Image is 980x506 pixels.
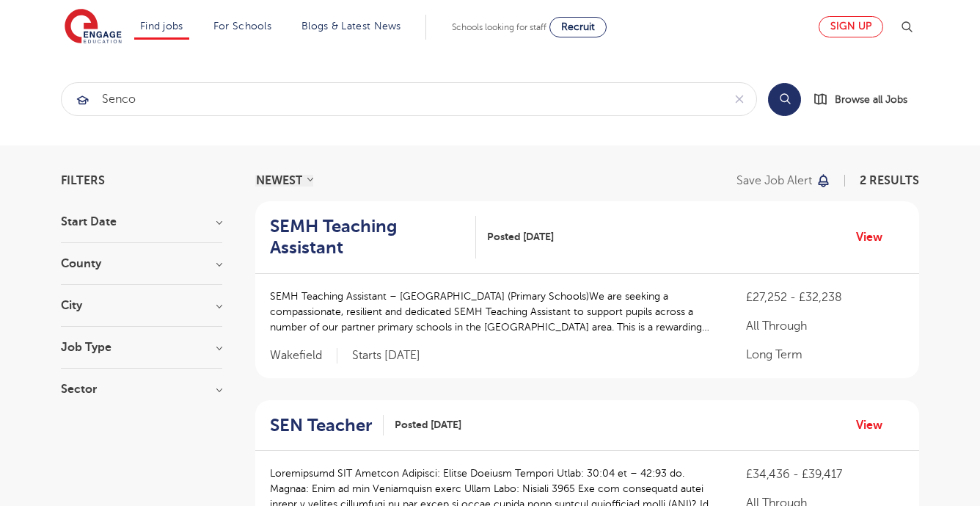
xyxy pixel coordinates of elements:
[835,91,907,108] span: Browse all Jobs
[746,346,904,364] p: Long Term
[736,175,812,187] p: Save job alert
[395,417,461,433] span: Posted [DATE]
[736,175,831,187] button: Save job alert
[61,383,222,395] h3: Sector
[856,416,893,435] a: View
[856,228,893,247] a: View
[561,21,595,32] span: Recruit
[61,300,222,311] h3: City
[270,216,464,259] h2: SEMH Teaching Assistant
[452,22,546,32] span: Schools looking for staff
[270,415,372,436] h2: SEN Teacher
[270,415,384,436] a: SEN Teacher
[61,341,222,353] h3: Job Type
[860,174,919,187] span: 2 RESULTS
[301,21,401,32] a: Blogs & Latest News
[746,317,904,335] p: All Through
[819,16,883,37] a: Sign up
[746,466,904,483] p: £34,436 - £39,417
[549,17,607,37] a: Recruit
[61,175,105,187] span: Filters
[746,289,904,306] p: £27,252 - £32,238
[61,258,222,270] h3: County
[61,216,222,228] h3: Start Date
[352,348,420,364] p: Starts [DATE]
[62,83,723,115] input: Submit
[723,83,756,115] button: Clear
[768,83,801,116] button: Search
[270,216,476,259] a: SEMH Teaching Assistant
[65,9,122,46] img: Engage Education
[270,289,717,335] p: SEMH Teaching Assistant – [GEOGRAPHIC_DATA] (Primary Schools) ​We are seeking a compassionate, re...
[61,82,757,116] div: Submit
[487,229,554,245] span: Posted [DATE]
[270,348,337,364] span: Wakefield
[213,21,271,32] a: For Schools
[813,91,919,108] a: Browse all Jobs
[140,21,183,32] a: Find jobs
